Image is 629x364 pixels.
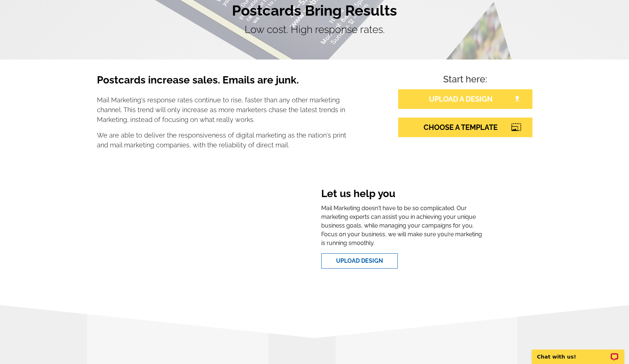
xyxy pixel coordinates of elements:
p: Mail Marketing doesn't have to be so complicated. Our marketing experts can assist you in achievi... [321,204,483,248]
h3: Postcards increase sales. Emails are junk. [97,74,347,92]
p: We are able to deliver the responsiveness of digital marketing as the nation's print and mail mar... [97,130,347,150]
img: file-upload-white.png [514,95,520,102]
p: Mail Marketing's response rates continue to rise, faster than any other marketing channel. This t... [97,95,347,124]
a: UPLOAD A DESIGN [398,89,532,109]
a: Upload Design [321,253,398,269]
p: Low cost. High response rates. [97,22,532,37]
iframe: LiveChat chat widget [527,341,629,364]
iframe: Welcome To expresscopy [146,182,299,274]
h4: Start here: [398,74,532,86]
h3: Let us help you [321,188,483,201]
h1: Postcards Bring Results [97,2,532,19]
a: CHOOSE A TEMPLATE [398,118,532,137]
